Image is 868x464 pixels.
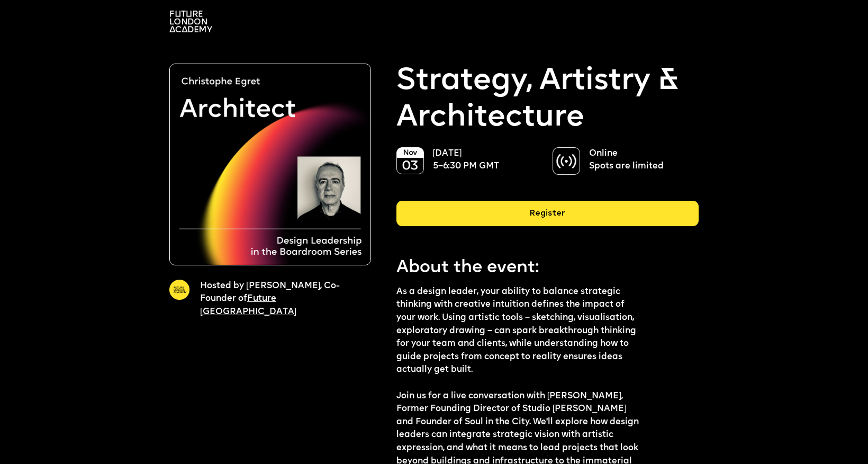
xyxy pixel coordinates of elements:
[433,147,531,173] p: [DATE] 5–6:30 PM GMT
[200,280,354,319] p: Hosted by [PERSON_NAME], Co-Founder of
[200,295,296,316] a: Future [GEOGRAPHIC_DATA]
[169,11,212,32] img: A logo saying in 3 lines: Future London Academy
[396,201,699,226] div: Register
[396,64,699,137] p: Strategy, Artistry & Architecture
[169,280,189,300] img: A yellow circle with Future London Academy logo
[396,256,668,280] p: About the event:
[396,201,699,235] a: Register
[589,147,688,173] p: Online Spots are limited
